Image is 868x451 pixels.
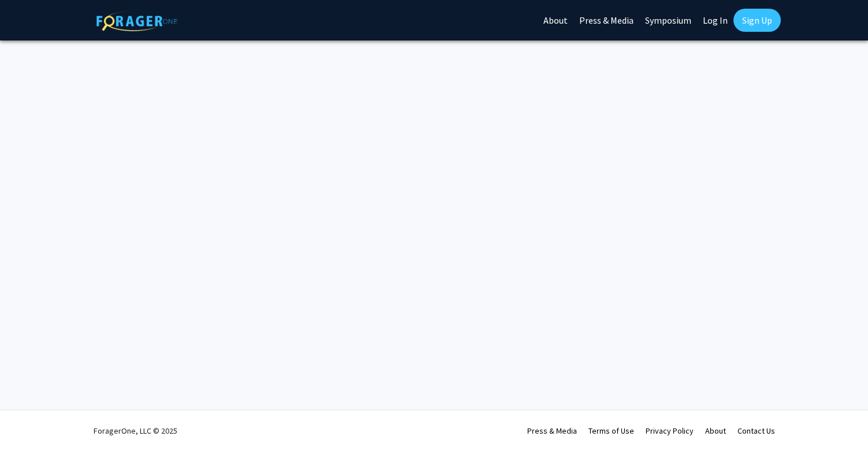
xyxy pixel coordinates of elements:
img: ForagerOne Logo [96,11,177,31]
a: Press & Media [527,426,577,436]
div: ForagerOne, LLC © 2025 [94,411,177,451]
a: About [705,426,726,436]
a: Contact Us [737,426,775,436]
a: Sign Up [733,9,781,32]
a: Terms of Use [588,426,634,436]
a: Privacy Policy [646,426,694,436]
